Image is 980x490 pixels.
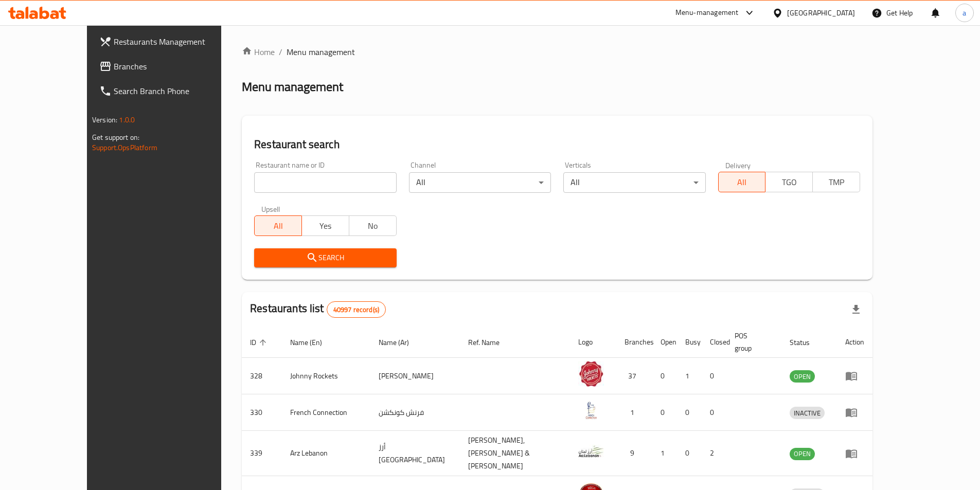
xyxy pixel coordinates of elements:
h2: Restaurants list [250,301,386,318]
span: Search Branch Phone [114,85,242,97]
div: Menu [845,370,864,382]
div: Menu-management [675,7,739,19]
th: Logo [570,326,616,358]
span: All [259,219,298,233]
td: 1 [652,431,677,476]
span: Branches [114,60,242,72]
span: Restaurants Management [114,35,242,48]
td: فرنش كونكشن [370,394,460,431]
td: 0 [702,358,726,394]
span: a [963,7,966,19]
span: 1.0.0 [119,113,135,126]
a: Search Branch Phone [91,79,251,103]
img: Arz Lebanon [578,439,604,464]
span: ID [250,336,270,349]
div: Menu [845,447,864,460]
span: No [353,219,393,233]
img: French Connection [578,397,604,423]
th: Open [652,326,677,358]
div: [GEOGRAPHIC_DATA] [787,7,855,19]
li: / [279,46,282,58]
span: 40997 record(s) [327,305,385,315]
a: Support.OpsPlatform [92,141,157,154]
label: Delivery [725,161,751,169]
input: Search for restaurant name or ID.. [254,172,396,193]
td: [PERSON_NAME] [370,358,460,394]
span: Name (En) [290,336,335,349]
td: 339 [242,431,282,476]
td: [PERSON_NAME],[PERSON_NAME] & [PERSON_NAME] [460,431,571,476]
button: TMP [812,172,860,192]
td: 330 [242,394,282,431]
td: Arz Lebanon [282,431,370,476]
td: 0 [677,431,702,476]
th: Action [837,326,872,358]
td: 0 [652,394,677,431]
span: POS group [735,330,769,354]
div: OPEN [790,448,815,460]
span: OPEN [790,448,815,460]
div: Menu [845,406,864,419]
a: Home [242,46,275,58]
span: Get support on: [92,131,139,144]
div: All [563,172,705,193]
th: Busy [677,326,702,358]
div: INACTIVE [790,407,825,419]
span: Name (Ar) [379,336,422,349]
td: 37 [616,358,652,394]
td: 1 [677,358,702,394]
a: Branches [91,54,251,79]
div: Total records count [327,301,386,318]
label: Upsell [261,205,280,212]
span: Search [262,251,388,264]
td: 0 [652,358,677,394]
td: 0 [677,394,702,431]
td: أرز [GEOGRAPHIC_DATA] [370,431,460,476]
span: Status [790,336,823,349]
span: TGO [770,175,809,190]
span: All [723,175,762,190]
td: 2 [702,431,726,476]
a: Restaurants Management [91,29,251,54]
h2: Menu management [242,79,343,95]
div: Export file [844,297,868,322]
th: Closed [702,326,726,358]
div: OPEN [790,370,815,383]
button: All [254,215,302,236]
span: Version: [92,113,117,126]
img: Johnny Rockets [578,361,604,387]
button: All [718,172,766,192]
span: Menu management [287,46,355,58]
span: OPEN [790,371,815,383]
button: TGO [765,172,813,192]
span: TMP [817,175,856,190]
button: Yes [301,215,349,236]
td: Johnny Rockets [282,358,370,394]
div: All [409,172,551,193]
td: 328 [242,358,282,394]
span: INACTIVE [790,407,825,419]
td: French Connection [282,394,370,431]
button: Search [254,248,396,267]
nav: breadcrumb [242,46,872,58]
td: 9 [616,431,652,476]
span: Ref. Name [468,336,513,349]
td: 1 [616,394,652,431]
span: Yes [306,219,345,233]
th: Branches [616,326,652,358]
td: 0 [702,394,726,431]
button: No [349,215,397,236]
h2: Restaurant search [254,137,860,152]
